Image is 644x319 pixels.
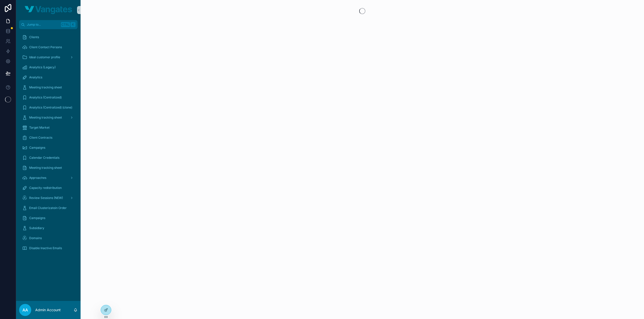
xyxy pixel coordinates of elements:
[29,116,62,120] span: Meeting tracking sheet
[22,307,28,313] span: AA
[19,113,78,122] a: Meeting tracking sheet
[25,6,72,14] img: App logo
[16,29,81,259] div: scrollable content
[19,73,78,82] a: Analytics
[29,65,56,69] span: Analytics (Legacy)
[29,105,72,110] span: Analytics (Centralized) (clone)
[29,176,46,180] span: Approaches
[19,83,78,92] a: Meeting tracking sheet
[29,45,62,49] span: Client Contact Persons
[29,85,62,89] span: Meeting tracking sheet
[19,214,78,223] a: Campaigns
[29,196,63,200] span: Review Sessions (NEW)
[19,143,78,152] a: Campaigns
[19,193,78,202] a: Review Sessions (NEW)
[19,33,78,42] a: Clients
[19,123,78,132] a: Target Market
[29,216,45,220] span: Campaigns
[19,163,78,172] a: Meeting tracking sheet
[29,126,50,130] span: Target Market
[29,166,62,170] span: Meeting tracking sheet
[19,244,78,253] a: Disable Inactive Emails
[29,146,45,150] span: Campaigns
[29,95,62,99] span: Analytics (Centralized)
[19,53,78,62] a: Ideal customer profile
[19,63,78,72] a: Analytics (Legacy)
[19,133,78,142] a: Client Contracts
[29,136,52,140] span: Client Contracts
[61,22,70,27] span: Ctrl
[19,103,78,112] a: Analytics (Centralized) (clone)
[19,203,78,212] a: Email Clusterizatoin Order
[19,234,78,243] a: Domains
[29,226,44,230] span: Subsidiary
[29,35,39,39] span: Clients
[19,183,78,192] a: Capacity redistribution
[29,206,67,210] span: Email Clusterizatoin Order
[27,23,59,27] span: Jump to...
[71,23,75,27] span: K
[19,224,78,233] a: Subsidiary
[29,236,42,240] span: Domains
[19,20,78,29] button: Jump to...CtrlK
[35,307,61,312] p: Admin Account
[29,55,60,59] span: Ideal customer profile
[19,43,78,52] a: Client Contact Persons
[19,153,78,162] a: Calendar Credentials
[29,186,62,190] span: Capacity redistribution
[29,246,62,250] span: Disable Inactive Emails
[29,156,59,160] span: Calendar Credentials
[29,75,42,79] span: Analytics
[19,173,78,182] a: Approaches
[19,93,78,102] a: Analytics (Centralized)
